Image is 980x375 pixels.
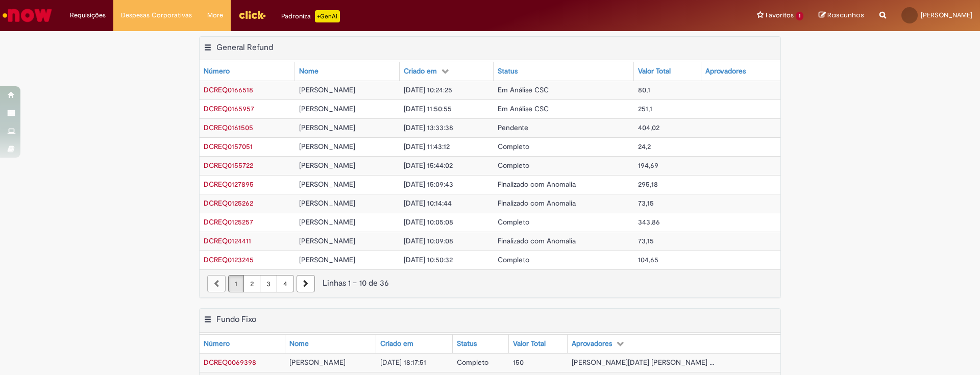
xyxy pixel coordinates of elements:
span: DCREQ0123245 [204,255,254,264]
div: Linhas 1 − 10 de 36 [207,278,773,289]
span: [DATE] 15:44:02 [404,161,453,170]
span: Em Análise CSC [498,85,549,94]
div: Nome [289,339,309,349]
div: Status [457,339,477,349]
div: Valor Total [638,66,671,77]
a: Rascunhos [819,11,864,20]
span: 251,1 [638,104,652,113]
span: Completo [498,217,529,227]
span: [PERSON_NAME] [299,161,355,170]
div: Nome [299,66,318,77]
a: Próxima página [297,275,315,292]
div: Status [498,66,518,77]
a: Abrir Registro: DCREQ0125257 [204,217,253,227]
span: DCREQ0124411 [204,236,251,245]
span: [DATE] 13:33:38 [404,123,453,132]
img: ServiceNow [1,5,54,26]
a: Abrir Registro: DCREQ0124411 [204,236,251,245]
div: Número [204,66,230,77]
span: DCREQ0127895 [204,180,254,189]
a: Abrir Registro: DCREQ0157051 [204,142,253,151]
span: DCREQ0125262 [204,198,253,208]
span: [DATE] 10:05:08 [404,217,453,227]
span: 194,69 [638,161,658,170]
div: Valor Total [513,339,546,349]
span: [PERSON_NAME] [299,236,355,245]
span: [PERSON_NAME] [299,142,355,151]
span: 404,02 [638,123,659,132]
span: Em Análise CSC [498,104,549,113]
span: Completo [498,255,529,264]
span: 73,15 [638,198,654,208]
span: [PERSON_NAME] [299,255,355,264]
span: [PERSON_NAME][DATE] [PERSON_NAME] ... [572,358,714,367]
span: [DATE] 11:43:12 [404,142,450,151]
span: 104,65 [638,255,658,264]
span: [PERSON_NAME] [299,123,355,132]
span: [DATE] 10:09:08 [404,236,453,245]
span: 73,15 [638,236,654,245]
span: [PERSON_NAME] [299,85,355,94]
span: Favoritos [766,10,794,20]
p: +GenAi [315,10,340,22]
span: 150 [513,358,524,367]
span: [DATE] 15:09:43 [404,180,453,189]
a: Página 4 [277,275,294,292]
span: 1 [796,12,803,20]
span: Despesas Corporativas [121,10,192,20]
span: Completo [498,161,529,170]
span: DCREQ0155722 [204,161,253,170]
span: [DATE] 10:50:32 [404,255,453,264]
span: Completo [498,142,529,151]
a: Abrir Registro: DCREQ0125262 [204,198,253,208]
span: [PERSON_NAME] [299,104,355,113]
span: 343,86 [638,217,660,227]
div: Número [204,339,230,349]
div: Aprovadores [572,339,612,349]
span: More [207,10,223,20]
span: [DATE] 11:50:55 [404,104,452,113]
a: Abrir Registro: DCREQ0161505 [204,123,253,132]
span: DCREQ0165957 [204,104,254,113]
a: Abrir Registro: DCREQ0166518 [204,85,253,94]
span: 24,2 [638,142,651,151]
span: [PERSON_NAME] [299,180,355,189]
h2: Fundo Fixo [216,314,256,324]
h2: General Refund [216,42,273,53]
div: Aprovadores [705,66,746,77]
span: Finalizado com Anomalia [498,198,576,208]
span: Completo [457,358,488,367]
span: DCREQ0069398 [204,358,256,367]
span: [DATE] 10:14:44 [404,198,452,208]
img: click_logo_yellow_360x200.png [238,7,266,22]
a: Página 2 [243,275,260,292]
a: Página 3 [260,275,277,292]
span: [PERSON_NAME] [299,198,355,208]
a: Abrir Registro: DCREQ0123245 [204,255,254,264]
span: [PERSON_NAME] [289,358,346,367]
span: DCREQ0166518 [204,85,253,94]
span: [DATE] 10:24:25 [404,85,452,94]
span: Finalizado com Anomalia [498,180,576,189]
span: Rascunhos [827,10,864,20]
span: [PERSON_NAME] [299,217,355,227]
div: Criado em [380,339,413,349]
div: Padroniza [281,10,340,22]
span: [PERSON_NAME] [921,11,972,19]
a: Abrir Registro: DCREQ0165957 [204,104,254,113]
span: DCREQ0157051 [204,142,253,151]
span: DCREQ0161505 [204,123,253,132]
span: [DATE] 18:17:51 [380,358,426,367]
button: Fundo Fixo Menu de contexto [204,314,212,328]
span: Requisições [70,10,106,20]
a: Página 1 [228,275,244,292]
div: Criado em [404,66,437,77]
a: Abrir Registro: DCREQ0127895 [204,180,254,189]
a: Abrir Registro: DCREQ0155722 [204,161,253,170]
span: Finalizado com Anomalia [498,236,576,245]
span: DCREQ0125257 [204,217,253,227]
a: Abrir Registro: DCREQ0069398 [204,358,256,367]
nav: paginação [200,269,780,297]
button: General Refund Menu de contexto [204,42,212,56]
span: 295,18 [638,180,658,189]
